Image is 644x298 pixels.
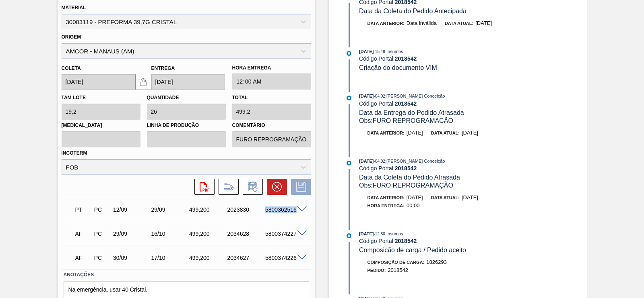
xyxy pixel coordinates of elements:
[347,161,351,165] img: atual
[395,55,417,62] strong: 2018542
[367,268,386,273] span: Pedido :
[75,255,91,261] p: AF
[347,96,351,100] img: atual
[462,130,478,136] span: [DATE]
[359,100,550,107] div: Código Portal:
[149,255,191,261] div: 17/10/2025
[92,231,111,237] div: Pedido de Compra
[187,206,229,213] div: 499,200
[62,34,81,40] label: Origem
[187,255,229,261] div: 499,200
[73,249,93,267] div: Aguardando Faturamento
[92,255,111,261] div: Pedido de Compra
[395,165,417,171] strong: 2018542
[287,179,311,195] div: Salvar Pedido
[187,231,229,237] div: 499,200
[359,64,437,71] span: Criação do documento VIM
[359,94,374,98] span: [DATE]
[92,206,111,213] div: Pedido de Compra
[374,49,385,54] span: - 15:48
[385,94,445,98] span: : [PERSON_NAME] Conceição
[407,202,420,208] span: 00:00
[62,65,81,71] label: Coleta
[407,130,423,136] span: [DATE]
[359,238,550,244] div: Código Portal:
[151,74,225,90] input: dd/mm/yyyy
[263,206,305,213] div: 5800362516
[431,195,460,200] span: Data atual:
[62,150,87,156] label: Incoterm
[385,231,403,236] span: : Insumos
[359,165,550,171] div: Código Portal:
[445,21,473,26] span: Data atual:
[232,95,248,100] label: Total
[367,203,405,208] span: Hora Entrega :
[374,94,385,98] span: - 04:02
[359,8,466,14] span: Data da Coleta do Pedido Antecipada
[62,120,140,131] label: [MEDICAL_DATA]
[111,231,153,237] div: 29/09/2025
[215,179,239,195] div: Ir para Composição de Carga
[111,206,153,213] div: 12/09/2025
[385,159,445,163] span: : [PERSON_NAME] Conceição
[388,267,408,273] span: 2018542
[62,5,86,10] label: Material
[135,74,151,90] button: locked
[359,55,550,62] div: Código Portal:
[147,95,179,100] label: Quantidade
[62,95,86,100] label: Tam lote
[147,120,226,131] label: Linha de Produção
[149,231,191,237] div: 16/10/2025
[367,131,405,135] span: Data anterior:
[367,21,405,26] span: Data anterior:
[462,194,478,200] span: [DATE]
[232,120,311,131] label: Comentário
[151,65,175,71] label: Entrega
[73,225,93,243] div: Aguardando Faturamento
[149,206,191,213] div: 29/09/2025
[359,109,464,116] span: Data da Entrega do Pedido Atrasada
[359,182,453,189] span: Obs: FURO REPROGRAMAÇÃO
[75,231,91,237] p: AF
[367,260,425,265] span: Composição de Carga :
[367,195,405,200] span: Data anterior:
[431,131,460,135] span: Data atual:
[225,231,267,237] div: 2034628
[347,233,351,238] img: atual
[347,51,351,56] img: atual
[374,232,385,236] span: - 12:50
[475,20,492,26] span: [DATE]
[263,231,305,237] div: 5800374227
[359,247,466,253] span: Composicão de carga / Pedido aceito
[407,20,437,26] span: Data inválida
[73,201,93,218] div: Pedido em Trânsito
[225,255,267,261] div: 2034627
[359,231,374,236] span: [DATE]
[385,49,403,54] span: : Insumos
[239,179,263,195] div: Informar alteração no pedido
[62,74,135,90] input: dd/mm/yyyy
[75,206,91,213] p: PT
[64,269,309,281] label: Anotações
[374,159,385,163] span: - 04:02
[395,238,417,244] strong: 2018542
[359,159,374,163] span: [DATE]
[426,259,447,265] span: 1826293
[359,117,453,124] span: Obs: FURO REPROGRAMAÇÃO
[359,49,374,54] span: [DATE]
[263,255,305,261] div: 5800374226
[395,100,417,107] strong: 2018542
[111,255,153,261] div: 30/09/2025
[263,179,287,195] div: Cancelar pedido
[232,62,311,74] label: Hora Entrega
[225,206,267,213] div: 2023830
[359,174,460,181] span: Data da Coleta do Pedido Atrasada
[407,194,423,200] span: [DATE]
[190,179,215,195] div: Abrir arquivo PDF
[138,77,148,87] img: locked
